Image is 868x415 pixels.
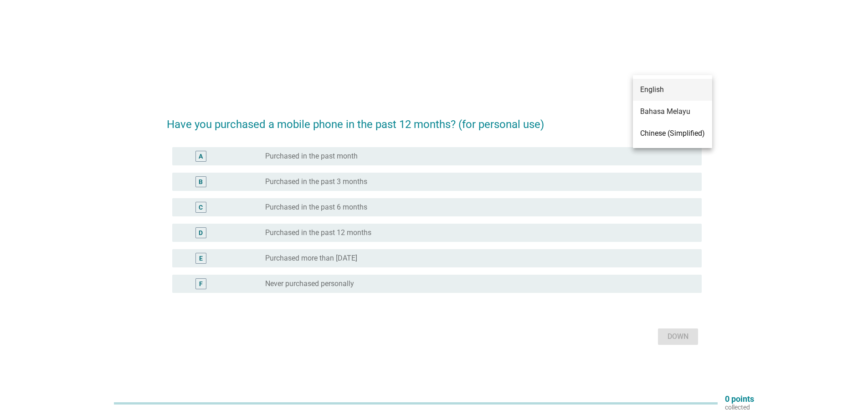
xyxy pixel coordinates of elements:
[725,394,754,404] font: 0 points
[199,178,203,185] font: B
[199,229,203,236] font: D
[640,129,705,138] font: Chinese (Simplified)
[199,254,203,261] font: E
[265,228,371,237] font: Purchased in the past 12 months
[265,254,357,262] font: Purchased more than [DATE]
[199,152,203,159] font: A
[199,280,203,287] font: F
[199,203,203,210] font: C
[640,107,690,116] font: Bahasa Melayu
[265,152,358,160] font: Purchased in the past month
[725,404,750,411] font: collected
[265,177,367,186] font: Purchased in the past 3 months
[265,203,367,211] font: Purchased in the past 6 months
[265,279,354,288] font: Never purchased personally
[640,85,664,94] font: English
[167,118,544,131] font: Have you purchased a mobile phone in the past 12 months? (for personal use)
